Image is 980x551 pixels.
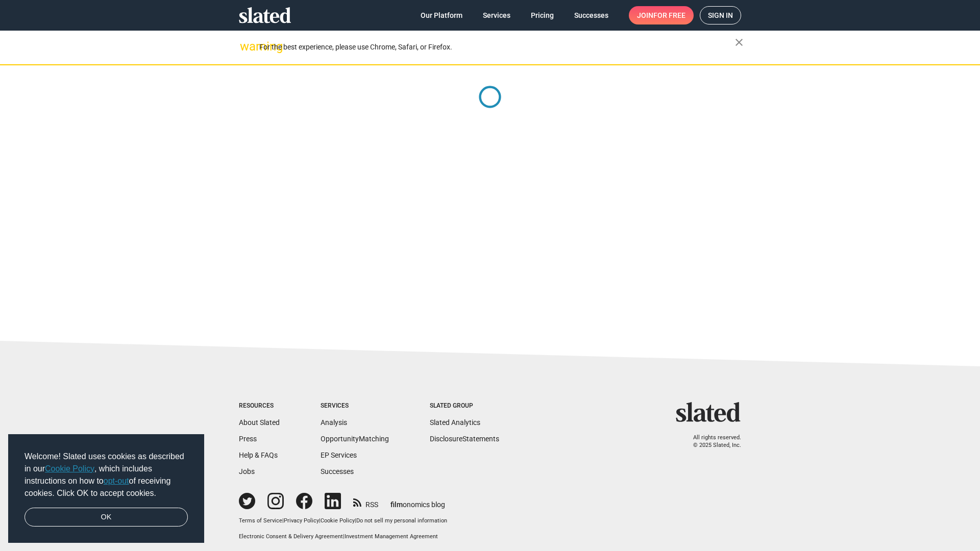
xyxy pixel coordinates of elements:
[708,7,733,24] span: Sign in
[321,418,347,427] a: Analysis
[475,6,519,24] a: Services
[412,6,471,24] a: Our Platform
[483,6,510,24] span: Services
[355,517,356,524] span: |
[239,533,343,540] a: Electronic Consent & Delivery Agreement
[282,517,284,524] span: |
[239,435,257,443] a: Press
[566,6,617,24] a: Successes
[653,6,685,24] span: for free
[390,492,445,510] a: filmonomics blog
[24,508,188,527] a: dismiss cookie message
[345,533,438,540] a: Investment Management Agreement
[421,6,462,24] span: Our Platform
[321,467,354,475] a: Successes
[319,517,321,524] span: |
[259,40,735,54] div: For the best experience, please use Chrome, Safari, or Firefox.
[239,418,280,427] a: About Slated
[321,517,355,524] a: Cookie Policy
[682,434,741,449] p: All rights reserved. © 2025 Slated, Inc.
[104,477,129,485] a: opt-out
[8,434,204,543] div: cookieconsent
[321,435,389,443] a: OpportunityMatching
[430,435,499,443] a: DisclosureStatements
[45,464,94,473] a: Cookie Policy
[523,6,562,24] a: Pricing
[321,451,357,459] a: EP Services
[284,517,319,524] a: Privacy Policy
[356,517,447,525] button: Do not sell my personal information
[353,494,378,510] a: RSS
[343,533,345,540] span: |
[430,402,499,410] div: Slated Group
[240,40,252,53] mat-icon: warning
[24,450,188,499] span: Welcome! Slated uses cookies as described in our , which includes instructions on how to of recei...
[629,6,694,24] a: Joinfor free
[239,517,282,524] a: Terms of Service
[574,6,608,24] span: Successes
[239,451,278,459] a: Help & FAQs
[733,36,745,48] mat-icon: close
[637,6,685,24] span: Join
[239,402,280,410] div: Resources
[531,6,554,24] span: Pricing
[239,467,255,475] a: Jobs
[321,402,389,410] div: Services
[390,500,403,509] span: film
[700,6,741,24] a: Sign in
[430,418,480,427] a: Slated Analytics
